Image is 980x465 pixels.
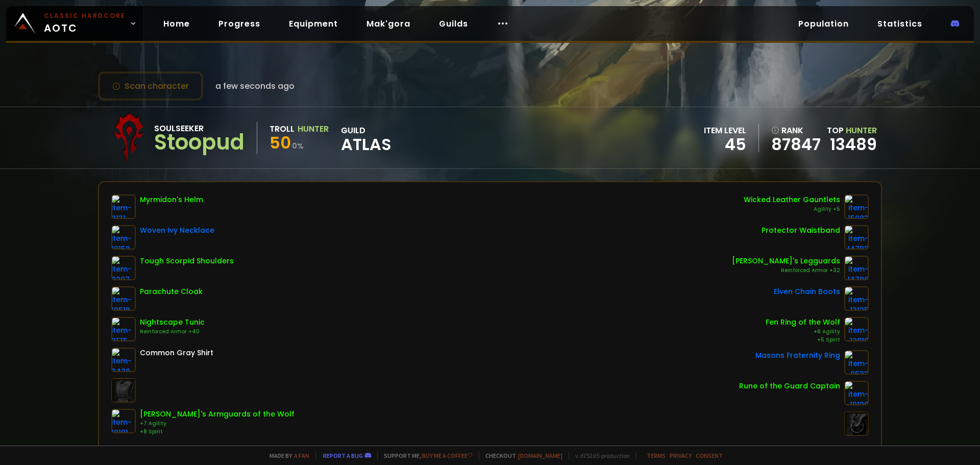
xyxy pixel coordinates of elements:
span: AOTC [44,11,126,36]
img: item-8175 [111,317,136,341]
div: guild [341,124,391,152]
a: Population [790,13,857,34]
div: Top [827,124,877,137]
img: item-12010 [844,317,869,341]
div: Rune of the Guard Captain [739,381,840,391]
div: Soulseeker [154,122,244,135]
div: Protector Waistband [762,225,840,236]
div: 45 [704,137,746,152]
div: Parachute Cloak [140,286,203,297]
a: Home [155,13,198,34]
div: +5 Spirit [766,336,840,344]
span: Atlas [341,137,391,152]
div: +6 Agility [766,328,840,336]
div: Common Gray Shirt [140,348,213,358]
div: Myrmidon's Helm [140,194,203,205]
a: Terms [647,452,666,459]
div: item level [704,124,746,137]
div: +7 Agility [140,420,295,428]
a: Progress [210,13,268,34]
span: Made by [263,452,309,459]
a: 87847 [771,137,821,152]
div: Hunter [298,123,329,135]
div: Reinforced Armor +32 [732,266,840,275]
div: +8 Spirit [140,428,295,436]
span: 50 [269,131,291,154]
img: item-8131 [111,194,136,219]
div: Nightscape Tunic [140,317,205,328]
span: Hunter [846,125,877,136]
img: item-14786 [844,256,869,280]
div: rank [771,124,821,137]
img: item-13125 [844,286,869,311]
small: Classic Hardcore [44,11,126,20]
img: item-10518 [111,286,136,311]
a: Report a bug [323,452,363,459]
span: a few seconds ago [215,80,295,92]
a: Equipment [281,13,346,34]
div: Wicked Leather Gauntlets [744,194,840,205]
img: item-19159 [111,225,136,250]
small: 0 % [292,141,304,151]
button: Scan character [98,71,203,101]
img: item-14793 [844,225,869,250]
img: item-9533 [844,350,869,375]
a: Statistics [869,13,930,34]
span: Support me, [377,452,473,459]
img: item-3428 [111,348,136,372]
div: Woven Ivy Necklace [140,225,214,236]
div: [PERSON_NAME]'s Legguards [732,256,840,266]
div: Agility +5 [744,205,840,213]
a: Privacy [670,452,692,459]
div: Reinforced Armor +40 [140,328,205,336]
a: 13489 [830,133,877,156]
a: Classic HardcoreAOTC [6,6,143,41]
div: [PERSON_NAME]'s Armguards of the Wolf [140,409,295,420]
a: Buy me a coffee [422,452,473,459]
a: Mak'gora [358,13,419,34]
div: Tough Scorpid Shoulders [140,256,234,266]
div: Troll [269,123,295,135]
a: Consent [696,452,723,459]
img: item-19120 [844,381,869,405]
div: Fen Ring of the Wolf [766,317,840,328]
span: Checkout [479,452,562,459]
img: item-15083 [844,194,869,219]
div: Stoopud [154,135,244,150]
a: Guilds [431,13,476,34]
a: a fan [294,452,309,459]
span: v. d752d5 - production [569,452,630,459]
img: item-8207 [111,256,136,280]
div: Elven Chain Boots [774,286,840,297]
img: item-10191 [111,409,136,433]
a: [DOMAIN_NAME] [518,452,562,459]
div: Masons Fraternity Ring [755,350,840,361]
